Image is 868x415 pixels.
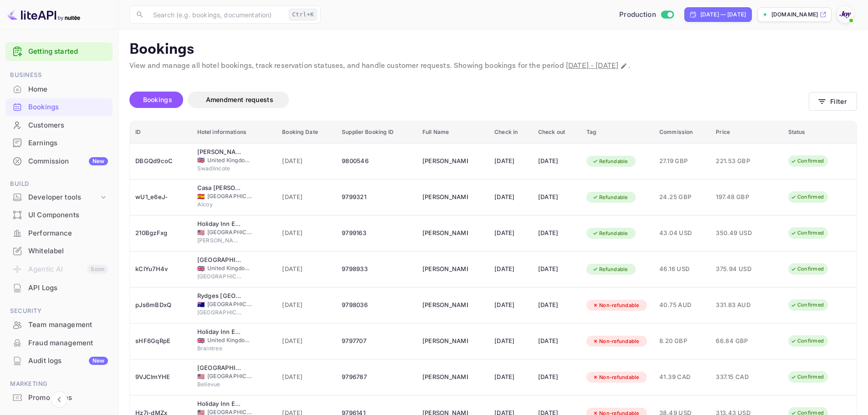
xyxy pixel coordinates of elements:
p: View and manage all hotel bookings, track reservation statuses, and handle customer requests. Sho... [129,61,857,72]
span: 350.49 USD [716,228,761,238]
a: API Logs [5,279,113,296]
span: 27.19 GBP [659,156,705,166]
div: Refundable [586,156,634,167]
div: Bookings [5,98,113,116]
div: 9796787 [342,370,411,384]
div: Holiday Inn Express Suites Sumner, an IHG Hotel [197,220,243,229]
div: Customers [28,120,108,131]
div: 210BgzFxg [135,226,186,241]
span: [DATE] [282,372,331,382]
div: CommissionNew [5,153,113,170]
div: [DATE] [494,262,527,277]
div: LUCY TOMAZHI [422,154,468,169]
div: Switch to Sandbox mode [616,10,677,20]
span: 331.83 AUD [716,300,761,310]
div: Audit logs [28,356,108,366]
div: 9799163 [342,226,411,241]
div: kClYu7H4v [135,262,186,277]
span: United Kingdom of [GEOGRAPHIC_DATA] and [GEOGRAPHIC_DATA] [207,156,253,164]
div: [DATE] [538,154,575,169]
div: Refundable [586,192,634,203]
th: Status [783,121,857,143]
div: Earnings [28,138,108,149]
div: Team management [28,320,108,330]
div: [DATE] [494,370,527,384]
div: Earnings [5,134,113,152]
span: Braintree [197,344,243,353]
div: Ctrl+K [289,9,317,20]
div: Refundable [586,264,634,275]
span: Spain [197,194,205,200]
div: Developer tools [28,192,99,203]
span: 40.75 AUD [659,300,705,310]
div: [DATE] — [DATE] [700,10,746,19]
th: Supplier Booking ID [336,121,417,143]
span: 337.15 CAD [716,372,761,382]
span: [GEOGRAPHIC_DATA] [197,308,243,317]
div: Getting started [5,42,113,61]
div: Holiday Inn Express Braintree, an IHG Hotel [197,328,243,337]
span: [GEOGRAPHIC_DATA] [207,300,253,308]
div: Whitelabel [5,242,113,260]
span: [GEOGRAPHIC_DATA] [207,192,253,200]
div: Rydges Campbelltown [197,292,243,301]
div: Helen Faaeteete [422,298,468,313]
span: [GEOGRAPHIC_DATA] [207,228,253,236]
span: Swadlincote [197,164,243,173]
div: pJs6mBDxQ [135,298,186,313]
div: [DATE] [538,298,575,313]
div: Benjamin Bryant Budiman [422,226,468,241]
div: Audit logsNew [5,352,113,370]
span: United Kingdom of [GEOGRAPHIC_DATA] and [GEOGRAPHIC_DATA] [207,264,253,272]
div: Casa Timoteo [197,184,243,193]
span: Production [619,10,656,20]
div: Fraud management [28,338,108,348]
div: Hubert Kwabi [422,334,468,348]
span: Business [5,70,113,80]
span: [DATE] - [DATE] [566,61,618,71]
div: Team management [5,316,113,334]
a: Audit logsNew [5,352,113,369]
span: [DATE] [282,228,331,238]
div: 9799321 [342,190,411,205]
div: [DATE] [538,262,575,277]
span: Bellevue [197,380,243,389]
div: [DATE] [538,334,575,348]
div: Non-refundable [586,372,645,383]
div: Performance [28,228,108,239]
span: [DATE] [282,156,331,166]
span: [DATE] [282,300,331,310]
span: Australia [197,302,205,307]
div: account-settings tabs [129,92,809,108]
a: Team management [5,316,113,333]
div: [DATE] [538,190,575,205]
span: [DATE] [282,336,331,346]
div: New [89,357,108,365]
a: CommissionNew [5,153,113,169]
div: 9798933 [342,262,411,277]
img: With Joy [838,7,853,22]
a: Promo codes [5,389,113,406]
span: United Kingdom of Great Britain and Northern Ireland [197,338,205,343]
div: [DATE] [538,370,575,384]
span: United Kingdom of Great Britain and Northern Ireland [197,266,205,272]
div: DBGQd9coC [135,154,186,169]
div: sHF6GqRpE [135,334,186,348]
p: [DOMAIN_NAME] [771,10,818,19]
span: 66.84 GBP [716,336,761,346]
div: [DATE] [494,154,527,169]
span: 46.16 USD [659,264,705,274]
span: Security [5,306,113,316]
div: Home [28,84,108,95]
span: United Kingdom of [GEOGRAPHIC_DATA] and [GEOGRAPHIC_DATA] [207,336,253,344]
a: Whitelabel [5,242,113,259]
div: Addison Andrews [422,262,468,277]
a: UI Components [5,206,113,223]
div: Sonia Garcia [422,370,468,384]
div: Confirmed [785,227,830,239]
th: Full Name [417,121,489,143]
span: United Kingdom of Great Britain and Northern Ireland [197,157,205,163]
div: [DATE] [538,226,575,241]
div: 9VJClmYHE [135,370,186,384]
a: Bookings [5,98,113,115]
